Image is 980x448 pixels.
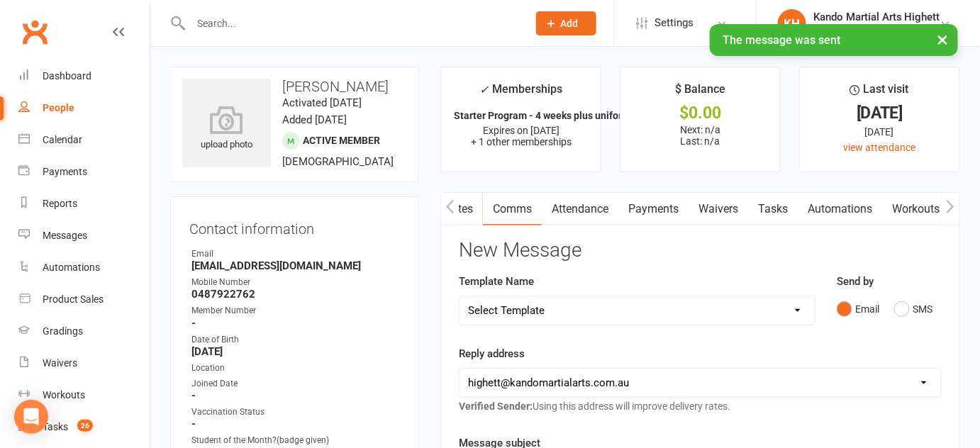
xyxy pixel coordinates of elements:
[282,155,394,168] span: [DEMOGRAPHIC_DATA]
[191,418,400,430] strong: -
[813,106,947,121] div: [DATE]
[18,347,150,379] a: Waivers
[843,142,915,153] a: view attendance
[18,252,150,284] a: Automations
[675,80,725,106] div: $ Balance
[18,188,150,220] a: Reports
[191,377,400,391] div: Joined Date
[191,333,400,347] div: Date of Birth
[459,401,730,412] span: Using this address will improve delivery rates.
[459,401,533,412] strong: Verified Sender:
[191,304,400,318] div: Member Number
[18,92,150,124] a: People
[813,23,940,36] div: Kando Martial Arts Highett
[182,106,271,152] div: upload photo
[186,13,518,33] input: Search...
[837,296,879,323] button: Email
[710,24,958,56] div: The message was sent
[43,166,87,177] div: Payments
[479,83,489,96] i: ✓
[191,247,400,261] div: Email
[454,110,630,121] strong: Starter Program - 4 weeks plus uniform
[18,220,150,252] a: Messages
[813,11,940,23] div: Kando Martial Arts Highett
[894,296,932,323] button: SMS
[191,389,400,402] strong: -
[282,96,362,109] time: Activated [DATE]
[43,198,77,209] div: Reports
[191,259,400,272] strong: [EMAIL_ADDRESS][DOMAIN_NAME]
[459,345,525,362] label: Reply address
[561,18,579,29] span: Add
[748,193,798,225] a: Tasks
[655,7,694,39] span: Settings
[18,156,150,188] a: Payments
[43,293,104,305] div: Product Sales
[837,273,874,290] label: Send by
[778,9,806,38] div: KH
[191,362,400,375] div: Location
[43,134,82,145] div: Calendar
[43,389,85,401] div: Workouts
[191,405,400,419] div: Vaccination Status
[633,106,767,121] div: $0.00
[813,124,947,140] div: [DATE]
[483,193,542,225] a: Comms
[798,193,882,225] a: Automations
[14,400,48,434] div: Open Intercom Messenger
[282,113,347,126] time: Added [DATE]
[633,124,767,147] p: Next: n/a Last: n/a
[483,125,559,136] span: Expires on [DATE]
[43,325,83,337] div: Gradings
[191,288,400,301] strong: 0487922762
[850,80,909,106] div: Last visit
[303,135,380,146] span: Active member
[43,357,77,369] div: Waivers
[18,124,150,156] a: Calendar
[43,70,91,82] div: Dashboard
[618,193,689,225] a: Payments
[882,193,950,225] a: Workouts
[689,193,748,225] a: Waivers
[471,136,572,147] span: + 1 other memberships
[536,11,596,35] button: Add
[182,79,407,94] h3: [PERSON_NAME]
[43,102,74,113] div: People
[43,230,87,241] div: Messages
[43,262,100,273] div: Automations
[191,276,400,289] div: Mobile Number
[43,421,68,432] div: Tasks
[77,420,93,432] span: 26
[189,215,400,237] h3: Contact information
[18,284,150,315] a: Product Sales
[18,379,150,411] a: Workouts
[18,315,150,347] a: Gradings
[479,80,562,106] div: Memberships
[459,273,534,290] label: Template Name
[18,411,150,443] a: Tasks 26
[191,434,400,447] div: Student of the Month?(badge given)
[191,317,400,330] strong: -
[17,14,52,50] a: Clubworx
[191,345,400,358] strong: [DATE]
[542,193,618,225] a: Attendance
[459,240,942,262] h3: New Message
[930,24,956,55] button: ×
[18,60,150,92] a: Dashboard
